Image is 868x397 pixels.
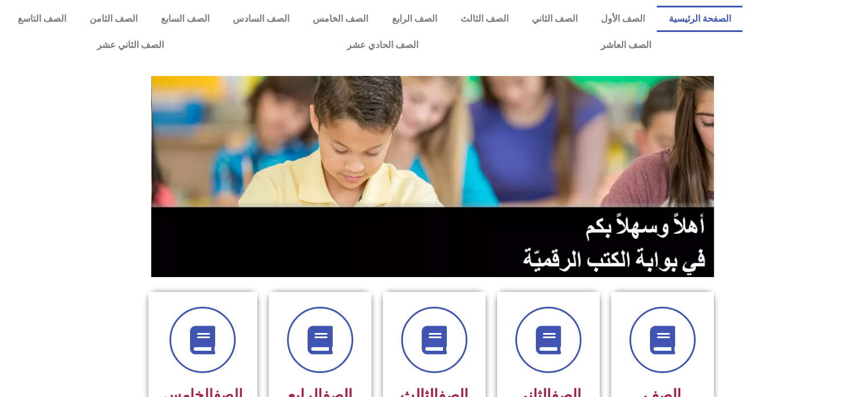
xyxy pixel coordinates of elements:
[449,6,520,32] a: الصف الثالث
[6,6,78,32] a: الصف التاسع
[78,6,149,32] a: الصف الثامن
[6,32,255,58] a: الصف الثاني عشر
[221,6,301,32] a: الصف السادس
[657,6,742,32] a: الصفحة الرئيسية
[380,6,449,32] a: الصف الرابع
[301,6,380,32] a: الصف الخامس
[149,6,221,32] a: الصف السابع
[510,32,742,58] a: الصف العاشر
[255,32,509,58] a: الصف الحادي عشر
[520,6,589,32] a: الصف الثاني
[590,6,657,32] a: الصف الأول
